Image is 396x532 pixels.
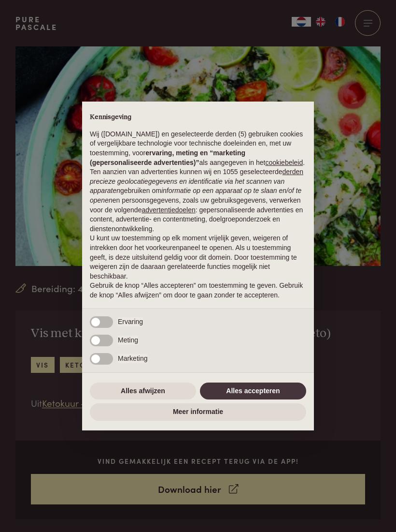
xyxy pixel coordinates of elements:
[265,159,303,166] a: cookiebeleid
[141,206,195,215] button: advertentiedoelen
[90,403,306,421] button: Meer informatie
[90,234,306,281] p: U kunt uw toestemming op elk moment vrijelijk geven, weigeren of intrekken door het voorkeurenpan...
[118,336,138,345] span: Meting
[118,354,147,364] span: Marketing
[200,383,306,400] button: Alles accepteren
[283,167,304,177] button: derden
[90,113,306,122] h2: Kennisgeving
[90,149,245,166] strong: ervaring, meting en “marketing (gepersonaliseerde advertenties)”
[90,383,196,400] button: Alles afwijzen
[90,187,301,204] em: informatie op een apparaat op te slaan en/of te openen
[90,177,284,195] em: precieze geolocatiegegevens en identificatie via het scannen van apparaten
[90,130,306,167] p: Wij ([DOMAIN_NAME]) en geselecteerde derden (5) gebruiken cookies of vergelijkbare technologie vo...
[90,167,306,234] p: Ten aanzien van advertenties kunnen wij en 1055 geselecteerde gebruiken om en persoonsgegevens, z...
[90,281,306,300] p: Gebruik de knop “Alles accepteren” om toestemming te geven. Gebruik de knop “Alles afwijzen” om d...
[118,317,143,327] span: Ervaring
